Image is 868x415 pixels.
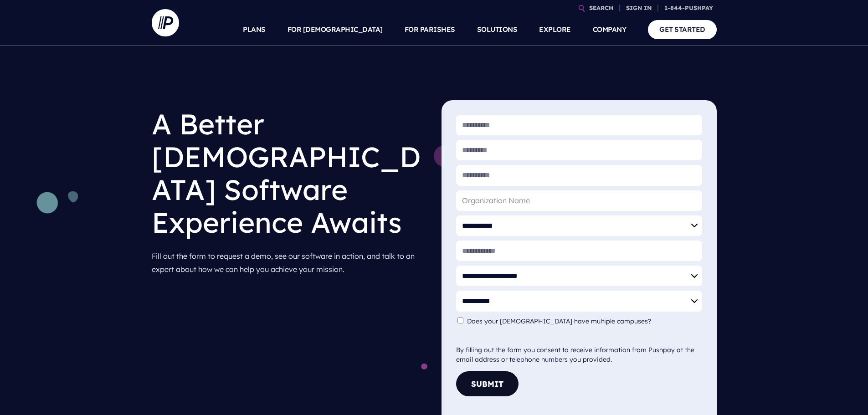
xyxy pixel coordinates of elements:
[288,14,383,46] a: FOR [DEMOGRAPHIC_DATA]
[456,190,702,211] input: Organization Name
[539,14,571,46] a: EXPLORE
[467,318,656,325] label: Does your [DEMOGRAPHIC_DATA] have multiple campuses?
[648,20,717,39] a: GET STARTED
[405,14,455,46] a: FOR PARISHES
[477,14,518,46] a: SOLUTIONS
[593,14,627,46] a: COMPANY
[243,14,266,46] a: PLANS
[152,100,427,246] h1: A Better [DEMOGRAPHIC_DATA] Software Experience Awaits
[456,371,519,396] button: Submit
[152,246,427,280] p: Fill out the form to request a demo, see our software in action, and talk to an expert about how ...
[456,336,702,364] div: By filling out the form you consent to receive information from Pushpay at the email address or t...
